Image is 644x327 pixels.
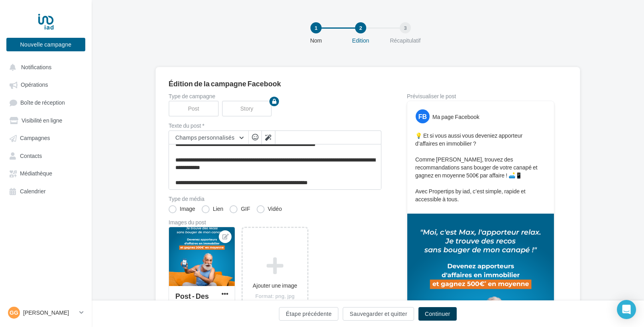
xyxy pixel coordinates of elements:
[415,132,546,203] p: 💡 Et si vous aussi vous deveniez apporteur d’affaires en immobilier ? Comme [PERSON_NAME], trouve...
[6,305,85,320] a: Gg [PERSON_NAME]
[5,148,87,163] a: Contacts
[5,95,87,110] a: Boîte de réception
[175,292,212,325] div: Post - Des recos sans bouger de mon...
[5,166,87,180] a: Médiathèque
[169,220,381,225] div: Images du post
[230,205,250,213] label: GIF
[257,205,282,213] label: Vidéo
[310,22,322,33] div: 1
[169,80,567,87] div: Édition de la campagne Facebook
[5,113,87,127] a: Visibilité en ligne
[22,117,62,124] span: Visibilité en ligne
[169,123,381,128] label: Texte du post *
[6,38,85,51] button: Nouvelle campagne
[291,37,342,45] div: Nom
[20,188,46,195] span: Calendrier
[202,205,223,213] label: Lien
[169,205,195,213] label: Image
[10,309,18,317] span: Gg
[416,109,430,123] div: FB
[279,307,338,321] button: Étape précédente
[5,77,87,91] a: Opérations
[432,113,479,121] div: Ma page Facebook
[617,300,636,319] div: Open Intercom Messenger
[5,60,84,74] button: Notifications
[343,307,414,321] button: Sauvegarder et quitter
[21,82,48,88] span: Opérations
[5,130,87,145] a: Campagnes
[380,37,431,45] div: Récapitulatif
[355,22,366,33] div: 2
[400,22,411,33] div: 3
[169,93,381,99] label: Type de campagne
[175,134,235,141] span: Champs personnalisés
[418,307,457,321] button: Continuer
[407,93,554,99] div: Prévisualiser le post
[20,99,65,106] span: Boîte de réception
[169,131,248,144] button: Champs personnalisés
[21,64,51,70] span: Notifications
[5,184,87,198] a: Calendrier
[335,37,386,45] div: Edition
[20,152,42,159] span: Contacts
[20,135,50,142] span: Campagnes
[169,196,381,202] label: Type de média
[23,309,76,317] p: [PERSON_NAME]
[20,170,52,177] span: Médiathèque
